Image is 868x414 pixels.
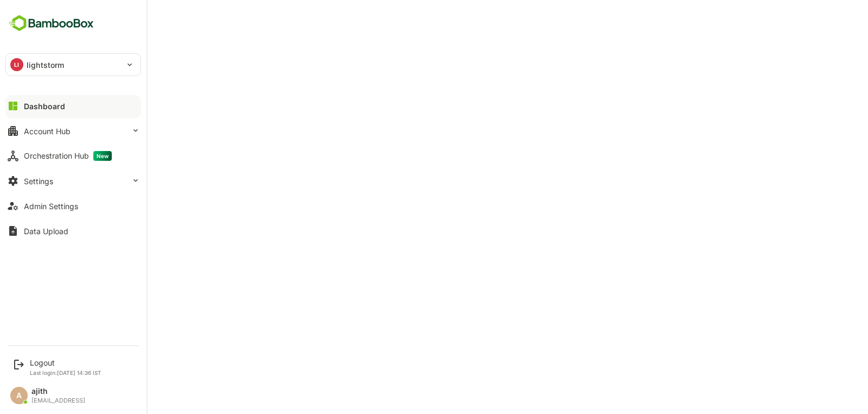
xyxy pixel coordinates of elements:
div: LIlightstorm [6,54,141,76]
div: LI [10,58,23,71]
p: lightstorm [27,59,64,71]
div: Admin Settings [24,202,78,211]
p: Last login: [DATE] 14:36 IST [30,369,101,376]
button: Settings [5,170,141,192]
div: [EMAIL_ADDRESS] [31,397,85,404]
button: Admin Settings [5,195,141,217]
div: Logout [30,358,101,367]
div: Settings [24,177,53,186]
div: Data Upload [24,227,68,236]
div: Orchestration Hub [24,151,112,161]
div: A [10,387,28,404]
button: Dashboard [5,95,141,117]
button: Orchestration HubNew [5,145,141,167]
img: BambooboxFullLogoMark.5f36c76dfaba33ec1ec1367b70bb1252.svg [5,13,97,34]
div: Dashboard [24,102,65,111]
span: New [93,151,112,161]
button: Account Hub [5,120,141,142]
div: Account Hub [24,127,71,136]
button: Data Upload [5,220,141,242]
div: ajith [31,387,85,396]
